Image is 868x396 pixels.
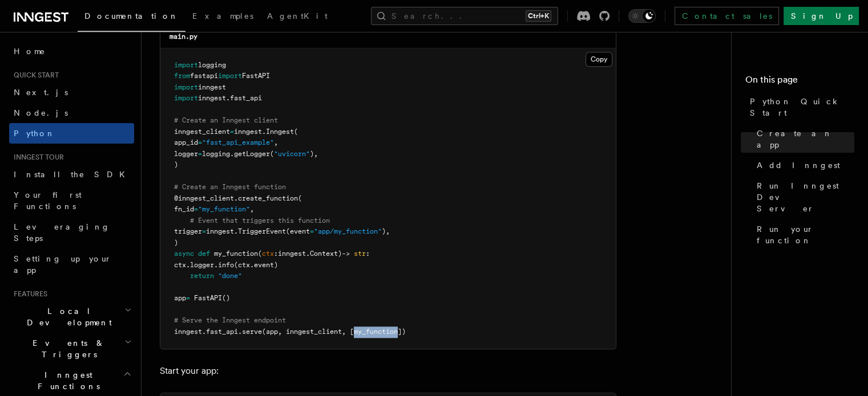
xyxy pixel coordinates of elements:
[757,160,840,171] span: Add Inngest
[160,363,616,379] p: Start your app:
[185,3,260,31] a: Examples
[628,9,656,23] button: Toggle dark mode
[174,316,286,324] span: # Serve the Inngest endpoint
[250,205,254,213] span: ,
[366,250,370,258] span: :
[174,183,286,191] span: # Create an Inngest function
[745,73,854,91] h4: On this page
[214,261,218,269] span: .
[9,333,134,365] button: Events & Triggers
[190,217,330,224] span: # Event that triggers this function
[218,261,234,269] span: info
[169,32,197,40] code: main.py
[9,248,134,280] a: Setting up your app
[202,227,206,235] span: =
[238,194,298,202] span: create_function
[14,254,112,275] span: Setting up your app
[14,46,46,57] span: Home
[78,3,185,32] a: Documentation
[14,170,132,179] span: Install the SDK
[206,328,238,336] span: fast_api
[198,138,202,146] span: =
[306,250,310,258] span: .
[9,217,134,248] a: Leveraging Steps
[274,138,278,146] span: ,
[174,239,178,247] span: )
[198,61,226,69] span: logging
[750,96,854,119] span: Python Quick Start
[9,103,134,123] a: Node.js
[242,72,270,80] span: FastAPI
[174,328,202,336] span: inngest
[174,116,278,124] span: # Create an Inngest client
[14,88,68,97] span: Next.js
[14,129,55,138] span: Python
[9,289,47,299] span: Features
[234,194,238,202] span: .
[226,94,230,102] span: .
[278,250,306,258] span: inngest
[262,250,274,258] span: ctx
[9,185,134,217] a: Your first Functions
[194,205,198,213] span: =
[354,250,366,258] span: str
[9,41,134,62] a: Home
[238,328,242,336] span: .
[202,138,274,146] span: "fast_api_example"
[174,250,194,258] span: async
[260,3,334,31] a: AgentKit
[218,272,242,280] span: "done"
[286,227,310,235] span: (event
[190,72,218,80] span: fastapi
[262,328,406,336] span: (app, inngest_client, [my_function])
[198,205,250,213] span: "my_function"
[9,301,134,333] button: Local Development
[310,150,318,158] span: ),
[9,164,134,185] a: Install the SDK
[174,94,198,102] span: import
[174,72,190,80] span: from
[14,190,82,211] span: Your first Functions
[84,11,179,21] span: Documentation
[174,161,178,169] span: )
[266,128,294,136] span: Inngest
[174,205,194,213] span: fn_id
[174,261,186,269] span: ctx
[310,250,342,258] span: Context)
[218,72,242,80] span: import
[371,7,558,25] button: Search...Ctrl+K
[9,123,134,144] a: Python
[222,294,230,302] span: ()
[198,250,210,258] span: def
[757,128,854,150] span: Create an app
[230,128,234,136] span: =
[382,227,390,235] span: ),
[270,150,274,158] span: (
[298,194,302,202] span: (
[198,94,226,102] span: inngest
[274,150,310,158] span: "uvicorn"
[202,328,206,336] span: .
[9,71,59,80] span: Quick start
[274,250,278,258] span: :
[242,328,262,336] span: serve
[234,150,270,158] span: getLogger
[186,261,190,269] span: .
[14,108,68,117] span: Node.js
[757,223,854,246] span: Run your function
[198,150,202,158] span: =
[174,138,198,146] span: app_id
[675,7,779,25] a: Contact sales
[174,61,198,69] span: import
[757,180,854,214] span: Run Inngest Dev Server
[9,305,124,328] span: Local Development
[174,194,234,202] span: @inngest_client
[174,83,198,91] span: import
[752,123,854,155] a: Create an app
[342,250,350,258] span: ->
[586,52,612,67] button: Copy
[14,222,110,243] span: Leveraging Steps
[214,250,258,258] span: my_function
[9,369,123,392] span: Inngest Functions
[234,128,262,136] span: inngest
